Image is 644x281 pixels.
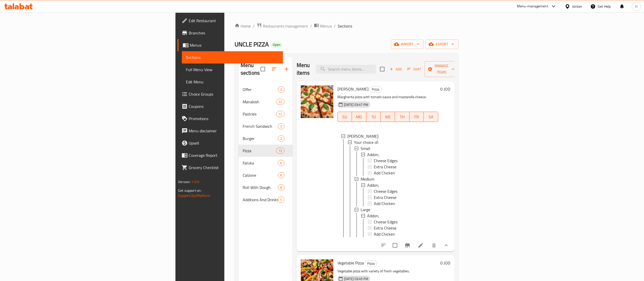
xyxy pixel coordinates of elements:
[374,188,398,194] span: Cheese Edges
[280,63,293,75] button: Add section
[278,160,284,166] div: items
[278,173,284,178] span: 6
[368,113,379,121] span: TU
[276,112,284,117] span: 12
[189,152,279,158] span: Coverage Report
[397,113,407,121] span: TH
[278,136,284,141] span: 2
[390,240,400,251] span: Select to update
[301,85,333,118] img: Margherita Pizza
[366,112,381,122] button: TU
[367,213,379,219] span: Addon;
[243,99,276,105] span: Manakish
[365,261,377,266] span: Pizza
[337,259,364,267] span: Vegetable Pizza
[189,164,279,171] span: Grocery Checklist
[377,239,390,251] button: sort-choices
[340,113,350,121] span: SU
[342,102,370,107] span: [DATE] 03:47 PM
[429,63,455,75] span: Manage items
[189,30,279,36] span: Branches
[189,18,279,24] span: Edit Restaurant
[268,63,280,75] span: Sort sections
[278,197,284,203] div: items
[409,112,424,122] button: FR
[186,67,279,73] span: Full Menu View
[239,169,293,181] div: Calzone6
[367,182,379,188] span: Addon;
[412,113,422,121] span: FR
[278,185,284,190] span: 8
[239,108,293,120] div: Pastries12
[383,113,393,121] span: WE
[278,197,284,202] span: 5
[177,100,283,112] a: Coupons
[377,64,388,74] span: Select section
[337,94,438,100] p: Margherita pizza with tomato sauce and mozzarella cheese.
[177,88,283,100] a: Choice Groups
[354,113,364,121] span: MO
[361,176,374,182] span: Medium
[177,125,283,137] a: Menu disclaimer
[401,239,414,251] button: Branch-specific-item
[182,51,283,63] a: Sections
[243,184,278,190] span: Roll With Dough
[354,139,379,145] span: Your choice of:
[276,99,284,105] div: items
[337,112,352,122] button: SU
[182,63,283,76] a: Full Menu View
[314,23,332,29] a: Menus
[189,103,279,109] span: Coupons
[388,65,404,73] button: Add
[278,124,284,129] span: 3
[389,66,403,72] span: Add
[276,99,284,104] span: 12
[243,148,276,154] span: Pizza
[316,65,376,74] input: search
[391,40,423,49] button: import
[239,81,293,208] nav: Menu sections
[424,61,459,77] button: Manage items
[278,161,284,165] span: 6
[243,86,278,93] span: Offer
[369,86,382,93] div: Pizza
[177,149,283,161] a: Coverage Report
[404,65,424,73] span: Sort items
[440,239,452,251] button: show more
[374,231,395,237] span: Add Chicken
[361,207,370,213] span: Large
[189,116,279,122] span: Promotions
[338,23,352,29] span: Sections
[407,66,421,72] span: Sort
[243,111,276,117] div: Pastries
[337,85,368,93] span: [PERSON_NAME]
[278,135,284,142] div: items
[243,123,278,129] div: French Sandwich
[572,4,582,9] div: Jordan
[243,197,278,203] div: Additions And Drinks
[337,268,438,274] p: Vegetable pizza with variety of fresh vegetables.
[190,42,279,48] span: Menus
[177,39,283,51] a: Menus
[370,86,381,92] span: Pizza
[395,112,409,122] button: TH
[278,184,284,190] div: items
[257,64,268,74] span: Select all sections
[424,112,438,122] button: SA
[334,23,336,29] li: /
[320,23,332,29] span: Menus
[388,65,404,73] span: Add item
[177,27,283,39] a: Branches
[381,112,395,122] button: WE
[278,87,284,92] span: 3
[177,161,283,174] a: Grocery Checklist
[182,76,283,88] a: Edit Menu
[426,113,436,121] span: SA
[243,135,278,142] span: Burger
[347,133,378,139] span: [PERSON_NAME]
[191,178,199,185] span: 1.0.0
[276,148,284,153] span: 13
